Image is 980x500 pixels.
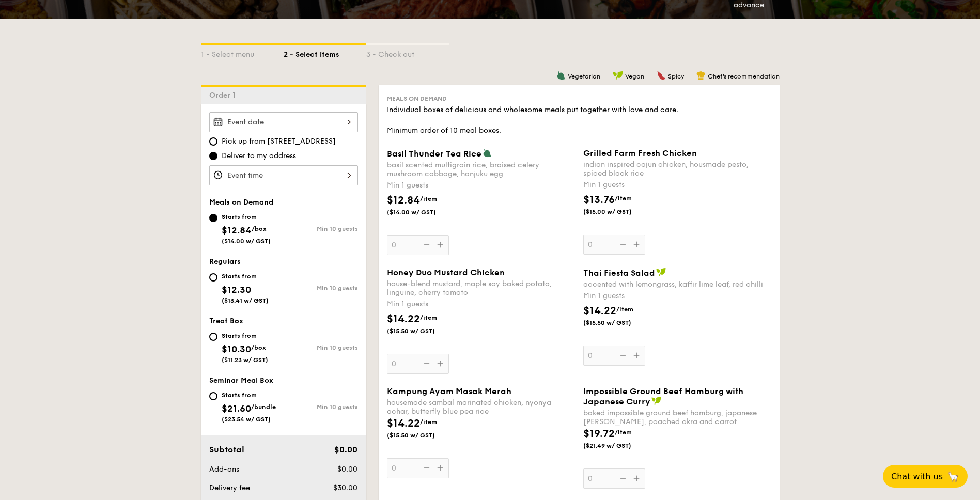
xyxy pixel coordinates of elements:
[583,180,771,190] div: Min 1 guests
[209,165,358,185] input: Event time
[387,431,457,440] span: ($15.50 w/ GST)
[656,268,666,277] img: icon-vegan.f8ff3823.svg
[387,208,457,216] span: ($14.00 w/ GST)
[222,151,296,161] span: Deliver to my address
[583,160,771,178] div: indian inspired cajun chicken, housmade pesto, spiced black rice
[615,429,632,436] span: /item
[387,417,420,430] span: $14.22
[615,195,632,202] span: /item
[284,344,358,351] div: Min 10 guests
[696,71,706,80] img: icon-chef-hat.a58ddaea.svg
[568,73,600,80] span: Vegetarian
[209,198,273,207] span: Meals on Demand
[222,332,268,340] div: Starts from
[387,180,575,191] div: Min 1 guests
[387,161,575,178] div: basil scented multigrain rice, braised celery mushroom cabbage, hanjuku egg
[708,73,780,80] span: Chef's recommendation
[387,279,575,297] div: house-blend mustard, maple soy baked potato, linguine, cherry tomato
[222,238,271,245] span: ($14.00 w/ GST)
[222,225,252,236] span: $12.84
[284,225,358,232] div: Min 10 guests
[209,392,217,400] input: Starts from$21.60/bundle($23.54 w/ GST)Min 10 guests
[583,386,743,407] span: Impossible Ground Beef Hamburg with Japanese Curry
[583,268,655,278] span: Thai Fiesta Salad
[222,343,251,355] span: $10.30
[651,396,662,405] img: icon-vegan.f8ff3823.svg
[583,305,616,317] span: $14.22
[583,208,654,216] span: ($15.00 w/ GST)
[251,344,266,351] span: /box
[556,71,566,80] img: icon-vegetarian.fe4039eb.svg
[625,73,644,80] span: Vegan
[284,403,358,411] div: Min 10 guests
[209,273,217,282] input: Starts from$12.30($13.41 w/ GST)Min 10 guests
[891,472,943,481] span: Chat with us
[222,297,269,304] span: ($13.41 w/ GST)
[387,327,457,335] span: ($15.50 w/ GST)
[947,471,959,482] span: 🦙
[387,386,511,396] span: Kampung Ayam Masak Merah
[222,213,271,221] div: Starts from
[583,428,615,440] span: $19.72
[209,152,217,160] input: Deliver to my address
[209,137,217,146] input: Pick up from [STREET_ADDRESS]
[201,45,284,60] div: 1 - Select menu
[387,299,575,309] div: Min 1 guests
[616,306,633,313] span: /item
[209,376,273,385] span: Seminar Meal Box
[583,280,771,289] div: accented with lemongrass, kaffir lime leaf, red chilli
[209,91,240,100] span: Order 1
[387,105,771,136] div: Individual boxes of delicious and wholesome meals put together with love and care. Minimum order ...
[209,333,217,341] input: Starts from$10.30/box($11.23 w/ GST)Min 10 guests
[583,409,771,426] div: baked impossible ground beef hamburg, japanese [PERSON_NAME], poached okra and carrot
[387,313,420,325] span: $14.22
[251,403,276,411] span: /bundle
[613,71,623,80] img: icon-vegan.f8ff3823.svg
[209,445,244,455] span: Subtotal
[222,356,268,364] span: ($11.23 w/ GST)
[209,214,217,222] input: Starts from$12.84/box($14.00 w/ GST)Min 10 guests
[387,398,575,416] div: housemade sambal marinated chicken, nyonya achar, butterfly blue pea rice
[209,112,358,132] input: Event date
[420,314,437,321] span: /item
[420,195,437,202] span: /item
[209,465,239,474] span: Add-ons
[366,45,449,60] div: 3 - Check out
[583,442,654,450] span: ($21.49 w/ GST)
[222,391,276,399] div: Starts from
[668,73,684,80] span: Spicy
[209,483,250,492] span: Delivery fee
[483,148,492,158] img: icon-vegetarian.fe4039eb.svg
[333,483,357,492] span: $30.00
[420,418,437,426] span: /item
[222,136,336,147] span: Pick up from [STREET_ADDRESS]
[222,403,251,414] span: $21.60
[387,194,420,207] span: $12.84
[387,149,481,159] span: Basil Thunder Tea Rice
[583,148,697,158] span: Grilled Farm Fresh Chicken
[252,225,267,232] span: /box
[657,71,666,80] img: icon-spicy.37a8142b.svg
[387,268,505,277] span: Honey Duo Mustard Chicken
[209,317,243,325] span: Treat Box
[284,285,358,292] div: Min 10 guests
[222,416,271,423] span: ($23.54 w/ GST)
[222,284,251,295] span: $12.30
[209,257,241,266] span: Regulars
[883,465,968,488] button: Chat with us🦙
[387,95,447,102] span: Meals on Demand
[583,319,654,327] span: ($15.50 w/ GST)
[337,465,357,474] span: $0.00
[583,291,771,301] div: Min 1 guests
[222,272,269,280] div: Starts from
[334,445,357,455] span: $0.00
[583,194,615,206] span: $13.76
[284,45,366,60] div: 2 - Select items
